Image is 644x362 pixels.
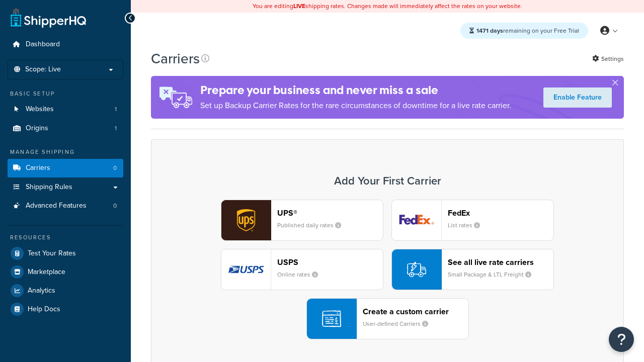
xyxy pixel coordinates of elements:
span: Shipping Rules [26,183,72,192]
li: Advanced Features [8,197,123,215]
header: See all live rate carriers [448,257,553,267]
span: Test Your Rates [28,249,76,258]
li: Carriers [8,159,123,177]
a: ShipperHQ Home [11,8,86,28]
img: ups logo [221,200,271,240]
span: Scope: Live [25,65,61,74]
a: Websites 1 [8,100,123,119]
header: Create a custom carrier [363,307,468,316]
small: Online rates [277,270,326,279]
header: USPS [277,257,383,267]
img: icon-carrier-custom-c93b8a24.svg [322,309,341,328]
span: Help Docs [28,305,60,314]
a: Analytics [8,282,123,300]
h4: Prepare your business and never miss a sale [200,82,511,99]
span: Websites [26,105,54,114]
div: Manage Shipping [8,148,123,156]
li: Websites [8,100,123,119]
a: Advanced Features 0 [8,197,123,215]
span: Dashboard [26,40,60,49]
header: FedEx [448,208,553,218]
header: UPS® [277,208,383,218]
a: Origins 1 [8,119,123,138]
img: ad-rules-rateshop-fe6ec290ccb7230408bd80ed9643f0289d75e0ffd9eb532fc0e269fcd187b520.png [151,76,200,119]
span: 1 [115,124,117,133]
img: fedEx logo [392,200,441,240]
img: icon-carrier-liverate-becf4550.svg [407,260,426,279]
button: Open Resource Center [609,327,634,352]
small: User-defined Carriers [363,319,436,328]
a: Carriers 0 [8,159,123,177]
button: usps logoUSPSOnline rates [221,249,383,290]
a: Enable Feature [543,87,612,108]
span: 1 [115,105,117,114]
span: Marketplace [28,268,65,277]
a: Shipping Rules [8,178,123,197]
b: LIVE [293,2,305,11]
div: Resources [8,233,123,242]
button: ups logoUPS®Published daily rates [221,200,383,241]
small: List rates [448,221,488,230]
button: See all live rate carriersSmall Package & LTL Freight [391,249,554,290]
span: Carriers [26,164,50,172]
img: usps logo [221,249,271,290]
a: Marketplace [8,263,123,281]
h1: Carriers [151,49,200,68]
span: 0 [113,202,117,210]
li: Origins [8,119,123,138]
h3: Add Your First Carrier [162,175,613,187]
button: fedEx logoFedExList rates [391,200,554,241]
span: Origins [26,124,48,133]
a: Test Your Rates [8,244,123,262]
span: Analytics [28,287,55,295]
div: remaining on your Free Trial [460,23,588,39]
span: 0 [113,164,117,172]
small: Small Package & LTL Freight [448,270,539,279]
span: Advanced Features [26,202,87,210]
small: Published daily rates [277,221,349,230]
button: Create a custom carrierUser-defined Carriers [306,298,469,339]
strong: 1471 days [476,26,503,35]
p: Set up Backup Carrier Rates for the rare circumstances of downtime for a live rate carrier. [200,99,511,113]
a: Dashboard [8,35,123,54]
a: Help Docs [8,300,123,318]
div: Basic Setup [8,89,123,98]
a: Settings [592,52,624,66]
